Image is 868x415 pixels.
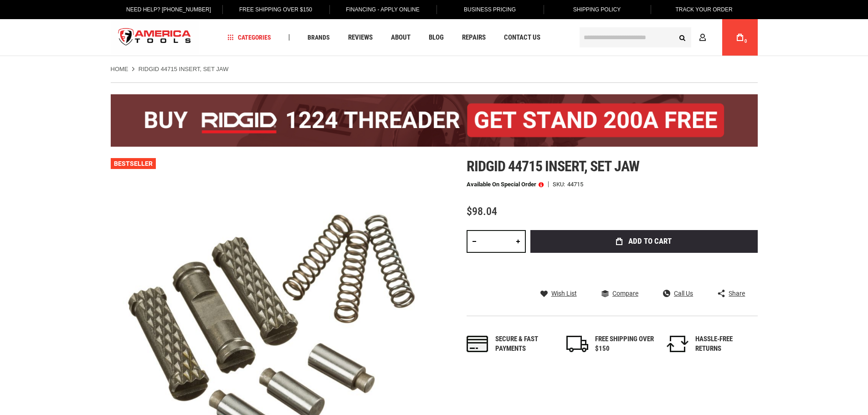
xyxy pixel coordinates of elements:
[628,237,672,245] span: Add to Cart
[551,290,577,297] span: Wish List
[458,31,490,44] a: Repairs
[467,158,639,175] span: Ridgid 44715 insert, set jaw
[111,94,758,147] img: BOGO: Buy the RIDGID® 1224 Threader (26092), get the 92467 200A Stand FREE!
[467,336,488,352] img: payments
[612,290,638,297] span: Compare
[667,336,688,352] img: returns
[530,230,758,253] button: Add to Cart
[695,334,755,354] div: HASSLE-FREE RETURNS
[674,290,693,297] span: Call Us
[467,205,497,218] span: $98.04
[467,181,544,188] p: Available on Special Order
[745,39,747,44] span: 0
[573,6,621,13] span: Shipping Policy
[223,31,275,44] a: Categories
[429,34,444,41] span: Blog
[425,31,448,44] a: Blog
[111,65,128,73] a: Home
[663,289,693,297] a: Call Us
[540,289,577,297] a: Wish List
[601,289,638,297] a: Compare
[529,256,760,282] iframe: Secure express checkout frame
[387,31,415,44] a: About
[462,34,486,41] span: Repairs
[504,34,540,41] span: Contact Us
[495,334,555,354] div: Secure & fast payments
[111,20,199,55] img: America Tools
[391,34,411,41] span: About
[567,181,583,187] div: 44715
[303,31,334,44] a: Brands
[674,29,691,46] button: Search
[344,31,377,44] a: Reviews
[729,290,745,297] span: Share
[308,34,330,41] span: Brands
[348,34,373,41] span: Reviews
[566,336,588,352] img: shipping
[595,334,654,354] div: FREE SHIPPING OVER $150
[111,20,199,55] a: store logo
[731,19,749,56] a: 0
[500,31,544,44] a: Contact Us
[139,66,229,72] strong: RIDGID 44715 INSERT, SET JAW
[553,181,567,187] strong: SKU
[227,34,271,41] span: Categories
